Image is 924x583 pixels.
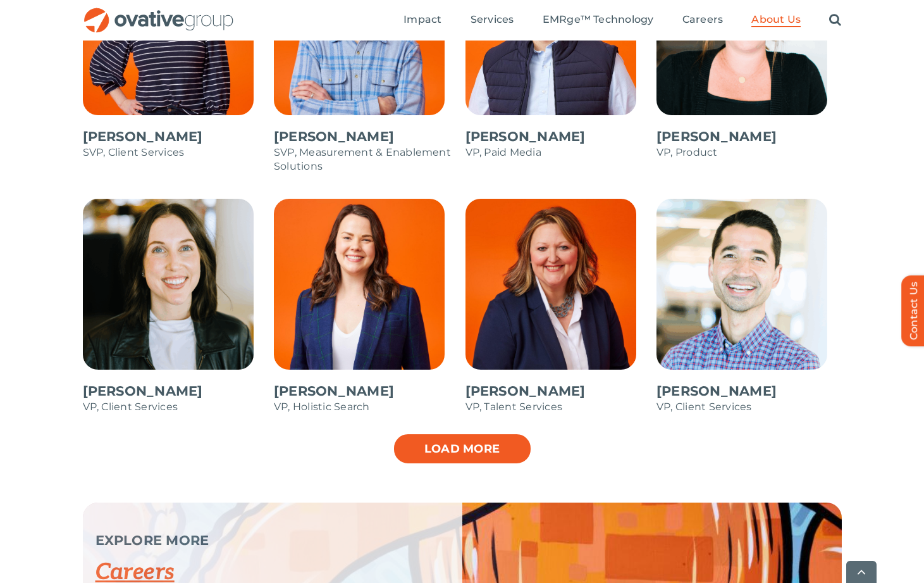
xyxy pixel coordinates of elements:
a: About Us [751,13,801,27]
a: EMRge™ Technology [543,13,654,27]
span: Impact [403,13,441,26]
a: Careers [682,13,724,27]
a: Services [471,13,514,27]
span: Careers [682,13,724,26]
a: OG_Full_horizontal_RGB [83,6,235,18]
span: Services [471,13,514,26]
a: Load more [393,433,532,465]
a: Search [829,13,841,27]
a: Impact [403,13,441,27]
p: EXPLORE MORE [95,534,431,547]
span: About Us [751,13,801,26]
span: EMRge™ Technology [543,13,654,26]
